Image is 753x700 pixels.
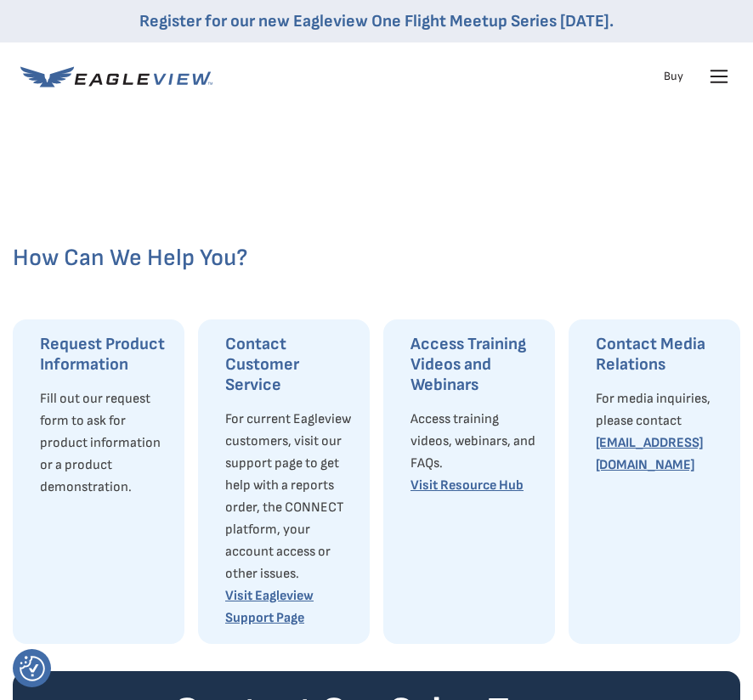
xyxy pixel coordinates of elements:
[410,409,538,475] p: Access training videos, webinars, and FAQs.
[40,334,167,375] h3: Request Product Information
[20,656,45,681] img: Revisit consent button
[225,588,314,626] a: Visit Eagleview Support Page
[596,388,723,432] p: For media inquiries, please contact
[20,656,45,681] button: Consent Preferences
[596,334,723,375] h3: Contact Media Relations
[596,435,703,473] a: [EMAIL_ADDRESS][DOMAIN_NAME]
[139,11,614,31] a: Register for our new Eagleview One Flight Meetup Series [DATE].
[225,334,353,395] h3: Contact Customer Service
[225,409,353,585] p: For current Eagleview customers, visit our support page to get help with a reports order, the CON...
[13,238,740,279] h2: How Can We Help You?
[410,477,524,494] a: Visit Resource Hub
[664,69,683,84] a: Buy
[40,388,167,499] p: Fill out our request form to ask for product information or a product demonstration.
[410,334,538,395] h3: Access Training Videos and Webinars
